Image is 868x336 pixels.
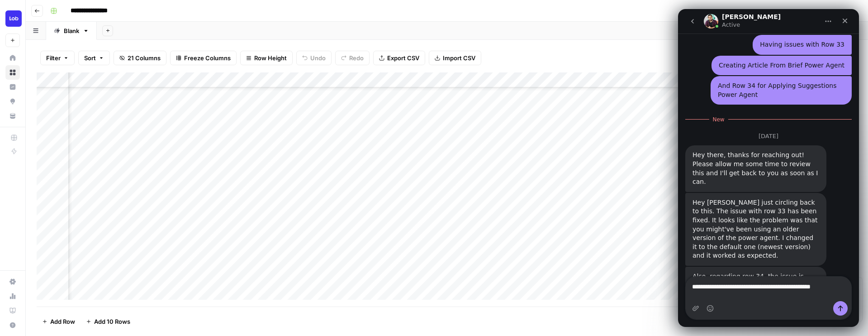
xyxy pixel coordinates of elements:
[443,53,475,62] span: Import CSV
[50,317,75,326] span: Add Row
[184,53,231,62] span: Freeze Columns
[240,51,293,65] button: Row Height
[387,53,419,62] span: Export CSV
[5,109,20,123] a: Your Data
[5,80,20,94] a: Insights
[46,53,61,62] span: Filter
[5,274,20,289] a: Settings
[84,53,96,62] span: Sort
[349,53,364,62] span: Redo
[7,258,174,333] div: Manuel says…
[5,7,20,30] button: Workspace: Lob
[8,268,173,283] textarea: Message…
[429,51,481,65] button: Import CSV
[128,53,161,62] span: 21 Columns
[81,314,136,329] button: Add 10 Rows
[155,292,170,307] button: Send a message…
[14,263,141,307] div: Also, regarding row 34, the issue is fixed. A quick note on this is that the power agent might ta...
[296,51,332,65] button: Undo
[37,314,81,329] button: Add Row
[170,51,237,65] button: Freeze Columns
[5,289,20,303] a: Usage
[678,9,859,327] iframe: Intercom live chat
[64,26,79,35] div: Blank
[78,51,110,65] button: Sort
[28,296,36,303] button: Emoji picker
[5,303,20,318] a: Learning Hub
[5,51,20,65] a: Home
[94,317,130,326] span: Add 10 Rows
[5,94,20,109] a: Opportunities
[40,51,75,65] button: Filter
[5,10,22,27] img: Lob Logo
[254,53,287,62] span: Row Height
[46,22,97,40] a: Blank
[310,53,326,62] span: Undo
[7,258,148,313] div: Also, regarding row 34, the issue is fixed. A quick note on this is that the power agent might ta...
[335,51,370,65] button: Redo
[373,51,425,65] button: Export CSV
[5,318,20,332] button: Help + Support
[5,65,20,80] a: Browse
[114,51,166,65] button: 21 Columns
[14,296,21,303] button: Upload attachment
